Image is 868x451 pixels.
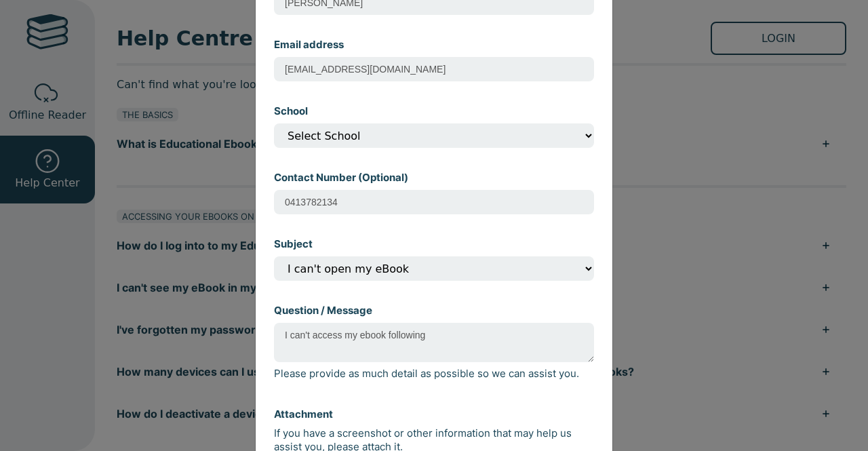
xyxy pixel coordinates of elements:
p: Please provide as much detail as possible so we can assist you. [274,367,594,380]
label: School [274,104,308,118]
label: Contact Number (Optional) [274,171,408,184]
label: Subject [274,237,313,251]
label: Question / Message [274,304,372,317]
p: Attachment [274,408,594,421]
label: Email address [274,38,344,52]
